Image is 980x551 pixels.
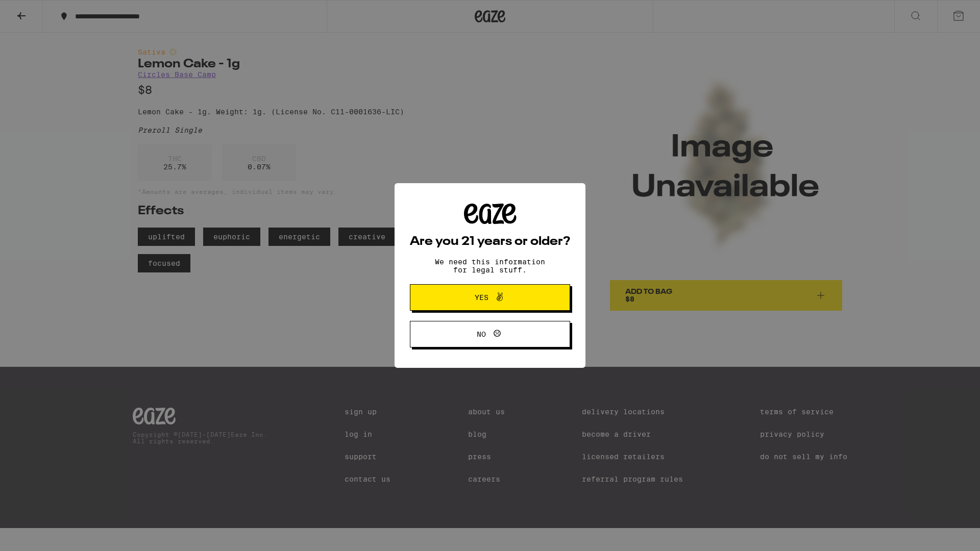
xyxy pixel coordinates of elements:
[426,258,554,274] p: We need this information for legal stuff.
[410,321,570,347] button: No
[475,294,488,301] span: Yes
[410,284,570,311] button: Yes
[410,236,570,248] h2: Are you 21 years or older?
[477,331,486,338] span: No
